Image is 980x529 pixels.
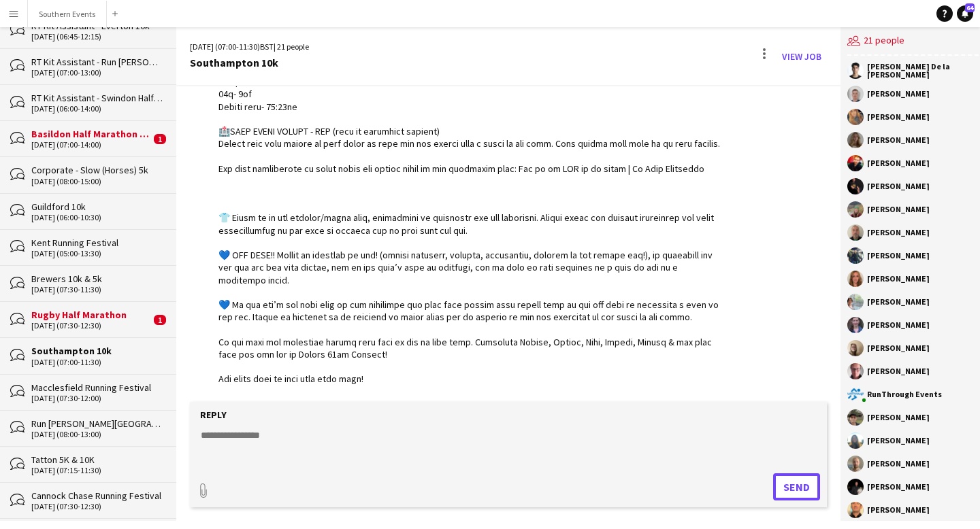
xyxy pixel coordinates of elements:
label: Reply [200,409,227,421]
div: Tatton 5K & 10K [31,454,163,466]
div: [PERSON_NAME] [867,321,930,329]
div: [PERSON_NAME] [867,344,930,352]
div: [DATE] (08:00-13:00) [31,430,163,439]
div: Guildford 10k [31,201,163,213]
div: [PERSON_NAME] [867,413,930,422]
div: [DATE] (06:00-14:00) [31,104,163,114]
div: Run [PERSON_NAME][GEOGRAPHIC_DATA] [31,417,163,430]
div: Kent Running Festival [31,237,163,249]
div: [DATE] (06:00-10:30) [31,213,163,222]
a: 64 [957,5,973,22]
div: [PERSON_NAME] [867,483,930,491]
div: [DATE] (05:00-13:30) [31,249,163,258]
div: [PERSON_NAME] [867,367,930,375]
div: [PERSON_NAME] [867,298,930,306]
span: BST [260,41,274,52]
div: [DATE] (07:30-12:00) [31,394,163,403]
div: [PERSON_NAME] [867,90,930,98]
div: [DATE] (07:30-12:30) [31,321,150,330]
div: 21 people [847,27,979,56]
div: [PERSON_NAME] [867,506,930,514]
div: RT Kit Assistant - Run [PERSON_NAME][GEOGRAPHIC_DATA] [31,56,163,68]
div: [DATE] (08:00-15:00) [31,177,163,186]
div: [PERSON_NAME] [867,252,930,260]
div: [DATE] (07:00-13:00) [31,68,163,78]
div: [PERSON_NAME] [867,182,930,190]
div: RunThrough Events [867,390,942,398]
div: Cannock Chase Running Festival [31,490,163,502]
div: [PERSON_NAME] [867,460,930,468]
div: Rugby Half Marathon [31,309,150,321]
div: Macclesfield Running Festival [31,381,163,394]
div: [DATE] (07:00-14:00) [31,140,150,150]
div: [DATE] (07:00-11:30) | 21 people [190,41,309,53]
div: Southampton 10k [31,345,163,357]
div: [DATE] (07:30-12:30) [31,502,163,511]
span: 64 [965,3,975,12]
button: Southern Events [28,1,107,27]
div: [PERSON_NAME] [867,159,930,167]
div: Corporate - Slow (Horses) 5k [31,164,163,176]
div: [PERSON_NAME] [867,205,930,214]
div: Basildon Half Marathon & Juniors [31,128,150,140]
div: [DATE] (07:00-11:30) [31,358,163,367]
div: [PERSON_NAME] De la [PERSON_NAME] [867,63,979,79]
div: Southampton 10k [190,56,309,69]
div: RT Kit Assistant - Swindon Half Marathon [31,92,163,104]
div: Brewers 10k & 5k [31,273,163,285]
div: [PERSON_NAME] [867,136,930,144]
div: [PERSON_NAME] [867,275,930,283]
div: [DATE] (07:30-11:30) [31,285,163,294]
button: Send [773,473,820,500]
div: [PERSON_NAME] [867,113,930,121]
span: 1 [154,315,166,325]
span: 1 [154,134,166,144]
div: [PERSON_NAME] [867,228,930,237]
div: [DATE] (06:45-12:15) [31,32,163,41]
div: [PERSON_NAME] [867,437,930,445]
div: [DATE] (07:15-11:30) [31,466,163,475]
a: View Job [777,46,827,67]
